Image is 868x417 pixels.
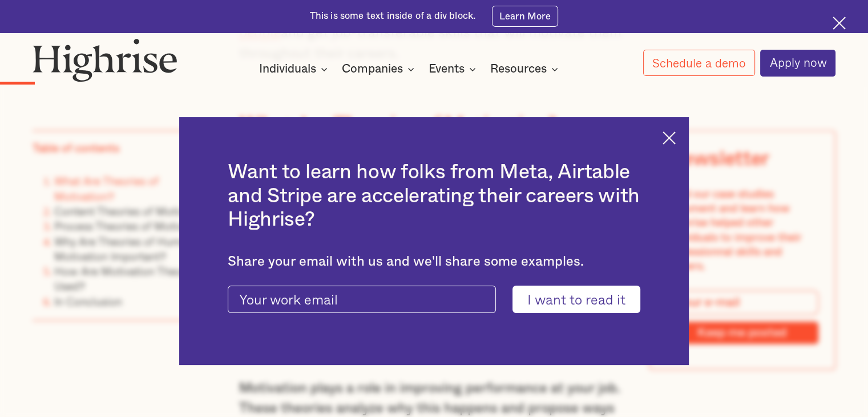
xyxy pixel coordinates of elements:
h2: Want to learn how folks from Meta, Airtable and Stripe are accelerating their careers with Highrise? [228,161,640,231]
img: Highrise logo [33,38,177,82]
img: Cross icon [833,17,846,30]
input: Your work email [228,286,496,313]
a: Schedule a demo [643,50,755,76]
a: Apply now [760,50,835,77]
input: I want to read it [512,286,640,313]
div: Events [429,62,479,76]
div: Individuals [259,62,331,76]
div: This is some text inside of a div block. [310,10,476,23]
div: Individuals [259,62,316,76]
img: Cross icon [663,131,676,145]
form: current-ascender-blog-article-modal-form [228,286,640,313]
div: Companies [342,62,403,76]
div: Companies [342,62,418,76]
div: Resources [490,62,562,76]
div: Resources [490,62,547,76]
div: Share your email with us and we'll share some examples. [228,254,640,270]
a: Learn More [492,6,559,26]
div: Events [429,62,465,76]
